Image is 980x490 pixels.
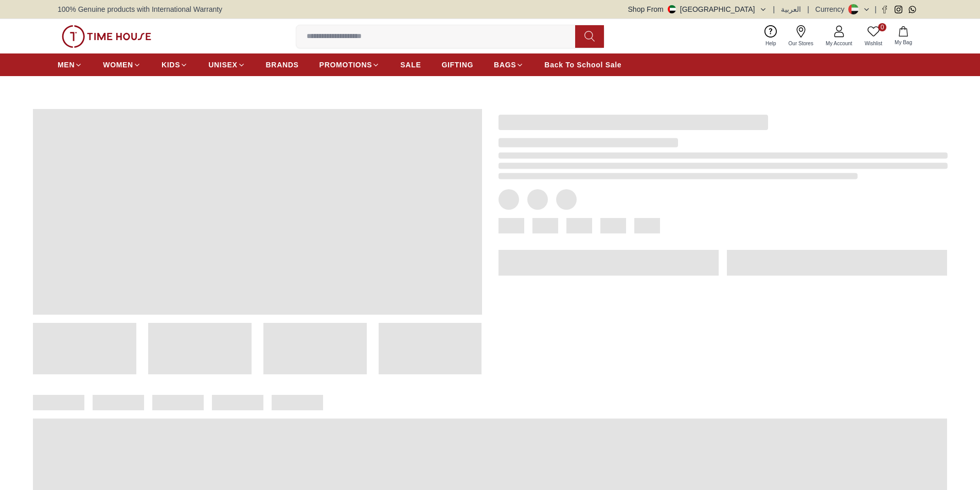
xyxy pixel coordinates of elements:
[266,60,299,70] span: BRANDS
[782,23,819,49] a: Our Stores
[895,6,902,13] a: Instagram
[875,4,877,14] span: |
[208,60,237,70] span: UNISEX
[400,56,421,74] a: SALE
[628,4,767,14] button: Shop From[GEOGRAPHIC_DATA]
[878,23,886,31] span: 0
[761,40,780,47] span: Help
[815,4,849,14] div: Currency
[881,6,888,13] a: Facebook
[103,60,133,70] span: WOMEN
[62,25,151,48] img: ...
[58,60,75,70] span: MEN
[162,56,188,74] a: KIDS
[861,40,886,47] span: Wishlist
[441,60,473,70] span: GIFTING
[773,4,775,14] span: |
[319,56,380,74] a: PROMOTIONS
[544,56,621,74] a: Back To School Sale
[890,39,916,46] span: My Bag
[103,56,141,74] a: WOMEN
[208,56,245,74] a: UNISEX
[58,4,222,14] span: 100% Genuine products with International Warranty
[888,24,918,48] button: My Bag
[822,40,857,47] span: My Account
[668,5,676,13] img: United Arab Emirates
[494,60,516,70] span: BAGS
[807,4,809,14] span: |
[319,60,372,70] span: PROMOTIONS
[544,60,621,70] span: Back To School Sale
[441,56,473,74] a: GIFTING
[859,23,888,49] a: 0Wishlist
[266,56,299,74] a: BRANDS
[908,6,916,13] a: Whatsapp
[759,23,782,49] a: Help
[58,56,82,74] a: MEN
[400,60,421,70] span: SALE
[162,60,180,70] span: KIDS
[781,4,801,14] button: العربية
[494,56,524,74] a: BAGS
[785,40,817,47] span: Our Stores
